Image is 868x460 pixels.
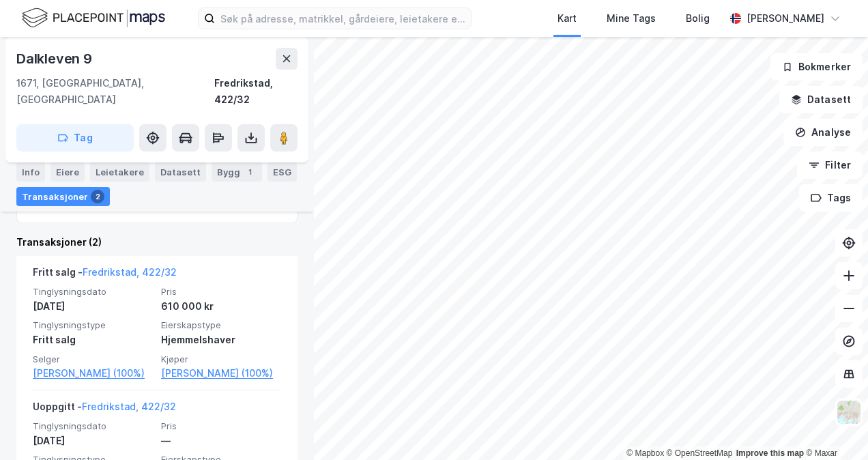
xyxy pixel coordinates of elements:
a: OpenStreetMap [667,448,733,458]
div: 2 [91,190,104,203]
a: [PERSON_NAME] (100%) [33,365,153,382]
a: Fredrikstad, 422/32 [82,401,176,412]
iframe: Chat Widget [800,394,868,460]
div: Transaksjoner (2) [16,234,298,250]
div: Eiere [50,162,85,182]
div: Datasett [155,162,206,182]
div: [DATE] [33,433,153,449]
div: Leietakere [90,162,149,182]
a: Mapbox [626,448,664,458]
span: Tinglysningstype [33,319,153,331]
span: Pris [161,420,281,432]
div: Hjemmelshaver [161,332,281,348]
div: [DATE] [33,298,153,315]
span: Tinglysningsdato [33,286,153,298]
div: Bolig [686,10,710,27]
button: Bokmerker [770,53,863,81]
span: Selger [33,354,153,365]
span: Eierskapstype [161,319,281,331]
div: ESG [267,162,297,182]
div: Info [16,162,45,182]
img: logo.f888ab2527a4732fd821a326f86c7f29.svg [22,6,165,30]
span: Kjøper [161,354,281,365]
div: Bygg [212,162,262,182]
div: Transaksjoner [16,187,110,206]
div: [PERSON_NAME] [747,10,824,27]
span: Pris [161,286,281,298]
div: — [161,433,281,449]
div: 1671, [GEOGRAPHIC_DATA], [GEOGRAPHIC_DATA] [16,75,214,108]
div: Kart [558,10,577,27]
div: Fritt salg - [33,264,177,286]
button: Tag [16,124,134,152]
div: 610 000 kr [161,298,281,315]
div: Uoppgitt - [33,399,176,420]
span: Tinglysningsdato [33,420,153,432]
div: 1 [243,165,257,179]
div: Dalkleven 9 [16,48,95,70]
button: Analyse [783,119,863,146]
input: Søk på adresse, matrikkel, gårdeiere, leietakere eller personer [215,8,471,29]
button: Datasett [779,86,863,113]
div: Fritt salg [33,332,153,348]
a: Improve this map [736,448,804,458]
button: Filter [797,152,863,179]
a: Fredrikstad, 422/32 [83,266,177,278]
button: Tags [799,184,863,212]
div: Kontrollprogram for chat [800,394,868,460]
div: Fredrikstad, 422/32 [214,75,298,108]
div: Mine Tags [607,10,656,27]
a: [PERSON_NAME] (100%) [161,365,281,382]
